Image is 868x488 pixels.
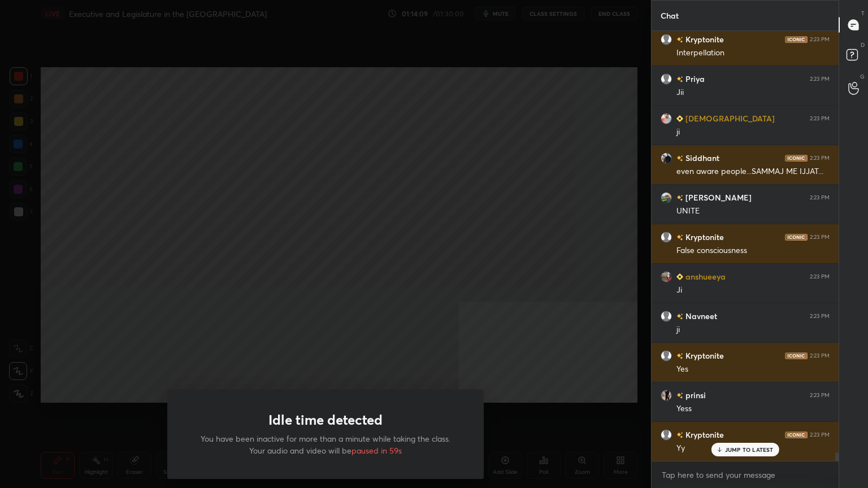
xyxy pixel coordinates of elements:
div: Yess [676,403,830,415]
img: 363141c2a77540da91c6820369950a88.jpg [661,271,672,282]
div: 2:23 PM [810,36,830,43]
img: default.png [661,34,672,45]
div: 2:23 PM [810,273,830,280]
h6: Priya [683,73,705,85]
div: Interpellation [676,47,830,59]
img: Learner_Badge_beginner_1_8b307cf2a0.svg [676,273,683,280]
img: Learner_Badge_beginner_1_8b307cf2a0.svg [676,115,683,122]
p: G [860,72,865,81]
span: paused in 59s [351,445,402,456]
img: no-rating-badge.077c3623.svg [676,432,683,438]
div: 2:23 PM [810,155,830,162]
h6: Kryptonite [683,429,724,441]
div: grid [652,31,839,461]
img: no-rating-badge.077c3623.svg [676,37,683,43]
h6: [PERSON_NAME] [683,191,752,203]
img: 3ef66d4a5834413b93a77bc8aca67c68.jpg [661,390,672,401]
img: default.png [661,429,672,441]
img: default.png [661,350,672,361]
img: no-rating-badge.077c3623.svg [676,353,683,359]
img: no-rating-badge.077c3623.svg [676,155,683,162]
div: 2:23 PM [810,76,830,82]
img: f6a2fb8d04b74c9c8b63cfedc128a6de.jpg [661,152,672,164]
img: no-rating-badge.077c3623.svg [676,393,683,399]
p: You have been inactive for more than a minute while taking the class. Your audio and video will be [194,433,457,456]
div: 2:23 PM [810,234,830,241]
div: 2:23 PM [810,432,830,438]
div: 2:23 PM [810,194,830,201]
p: D [861,41,865,49]
img: default.png [661,73,672,85]
img: default.png [661,311,672,322]
div: ji [676,127,830,138]
p: JUMP TO LATEST [725,446,774,453]
h1: Idle time detected [268,412,383,428]
h6: [DEMOGRAPHIC_DATA] [683,112,775,124]
div: 2:23 PM [810,352,830,359]
img: f6ca35e622e045489f422ce79b706c9b.jpg [661,113,672,124]
div: 2:23 PM [810,313,830,320]
h6: Kryptonite [683,33,724,45]
img: default.png [661,232,672,243]
img: 7715b76f89534ce1b7898b90faabab22.jpg [661,192,672,203]
img: iconic-dark.1390631f.png [785,234,808,241]
div: ji [676,324,830,335]
img: iconic-dark.1390631f.png [785,352,808,359]
div: False consciousness [676,245,830,256]
img: iconic-dark.1390631f.png [785,155,808,162]
h6: Kryptonite [683,231,724,243]
div: 2:23 PM [810,115,830,122]
img: no-rating-badge.077c3623.svg [676,76,683,82]
h6: Kryptonite [683,350,724,361]
h6: Navneet [683,310,717,322]
div: Yes [676,364,830,375]
h6: anshueeya [683,271,726,282]
img: iconic-dark.1390631f.png [785,36,808,43]
h6: Siddhant [683,152,719,164]
div: UNITE [676,206,830,217]
img: iconic-dark.1390631f.png [785,432,808,438]
img: no-rating-badge.077c3623.svg [676,195,683,201]
div: even aware people...SAMMAJ ME IJJAT... [676,166,830,177]
img: no-rating-badge.077c3623.svg [676,234,683,241]
img: no-rating-badge.077c3623.svg [676,313,683,320]
div: Jii [676,87,830,98]
p: T [861,9,865,18]
h6: prinsi [683,389,706,401]
div: 2:23 PM [810,392,830,399]
div: Yy [676,443,830,454]
p: Chat [652,1,688,30]
div: Ji [676,285,830,296]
